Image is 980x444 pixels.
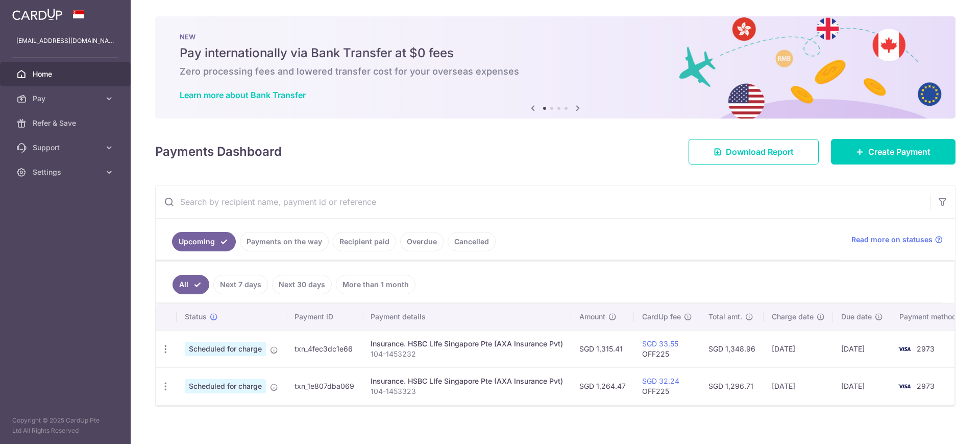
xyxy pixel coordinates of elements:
a: SGD 33.55 [642,339,678,348]
span: Scheduled for charge [185,379,266,393]
td: SGD 1,348.96 [700,330,764,367]
span: CardUp fee [642,312,681,322]
span: Download Report [726,146,794,158]
td: [DATE] [764,330,833,367]
a: Upcoming [172,232,236,251]
input: Search by recipient name, payment id or reference [156,185,930,218]
td: SGD 1,264.47 [571,367,634,405]
a: Recipient paid [333,232,396,251]
h4: Payments Dashboard [155,143,282,161]
p: 104-1453232 [371,349,563,359]
a: Next 30 days [272,275,332,294]
th: Payment ID [286,303,362,330]
td: [DATE] [833,367,891,405]
td: SGD 1,296.71 [700,367,764,405]
img: Bank transfer banner [155,16,955,119]
span: Charge date [772,312,814,322]
span: Pay [33,94,100,104]
a: All [173,275,209,294]
p: [EMAIL_ADDRESS][DOMAIN_NAME] [16,36,114,46]
a: Read more on statuses [851,235,943,245]
td: [DATE] [764,367,833,405]
td: OFF225 [634,330,700,367]
div: Insurance. HSBC LIfe Singapore Pte (AXA Insurance Pvt) [371,339,563,349]
span: Settings [33,167,100,177]
td: OFF225 [634,367,700,405]
span: 2973 [917,344,935,353]
span: Read more on statuses [851,235,933,245]
span: Refer & Save [33,118,100,128]
a: Overdue [400,232,444,251]
span: Scheduled for charge [185,342,266,356]
span: Create Payment [868,146,930,158]
th: Payment method [891,303,969,330]
p: NEW [180,33,931,41]
span: Home [33,69,100,79]
span: Status [185,312,207,322]
span: Amount [579,312,605,322]
h5: Pay internationally via Bank Transfer at $0 fees [180,45,931,61]
span: Due date [841,312,872,322]
a: More than 1 month [336,275,415,294]
a: Learn more about Bank Transfer [180,90,306,100]
a: Create Payment [831,139,955,165]
a: Download Report [689,139,819,165]
th: Payment details [362,303,571,330]
span: Total amt. [708,312,742,322]
img: Bank Card [894,380,915,392]
a: Next 7 days [213,275,268,294]
td: SGD 1,315.41 [571,330,634,367]
div: Insurance. HSBC LIfe Singapore Pte (AXA Insurance Pvt) [371,376,563,386]
td: txn_1e807dba069 [286,367,362,405]
a: Payments on the way [240,232,329,251]
h6: Zero processing fees and lowered transfer cost for your overseas expenses [180,65,931,78]
td: [DATE] [833,330,891,367]
td: txn_4fec3dc1e66 [286,330,362,367]
img: Bank Card [894,343,915,355]
a: SGD 32.24 [642,377,679,385]
span: 2973 [917,382,935,390]
span: Support [33,143,100,153]
p: 104-1453323 [371,386,563,396]
a: Cancelled [448,232,496,251]
img: CardUp [12,8,62,20]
